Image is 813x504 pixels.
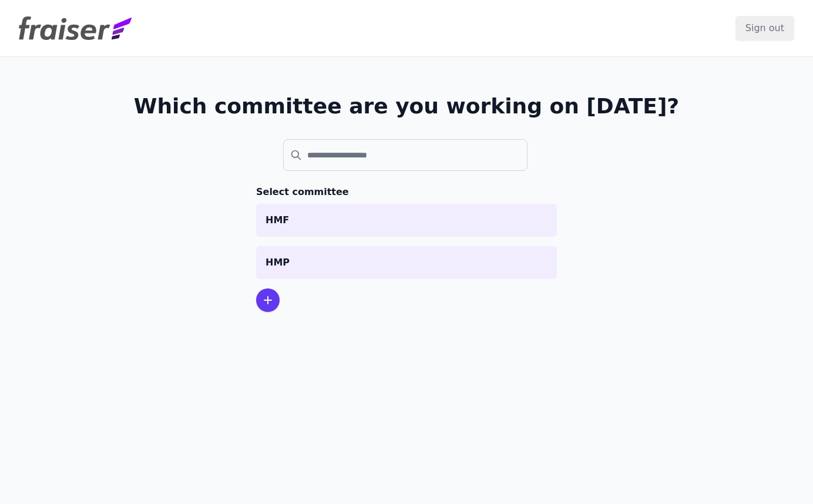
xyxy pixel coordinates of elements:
[134,95,680,118] h1: Which committee are you working on [DATE]?
[266,213,547,227] p: HMF
[256,204,557,237] a: HMF
[735,16,794,41] input: Sign out
[256,185,557,199] h3: Select committee
[266,256,547,270] p: HMP
[19,16,132,40] img: Fraiser Logo
[256,246,557,279] a: HMP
